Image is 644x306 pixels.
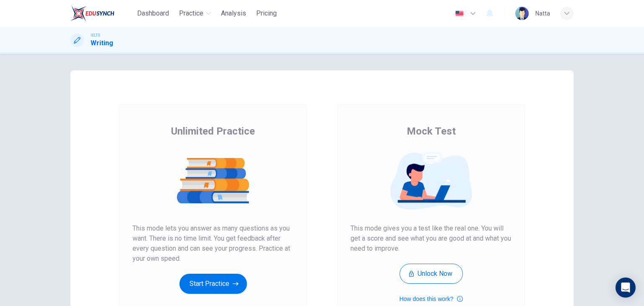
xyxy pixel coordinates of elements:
img: en [454,10,465,17]
button: How does this work? [399,294,462,304]
span: Mock Test [407,124,456,138]
span: IELTS [91,32,100,38]
div: Open Intercom Messenger [615,277,636,298]
div: Natta [535,8,550,18]
a: EduSynch logo [70,5,134,22]
span: Unlimited Practice [171,124,255,138]
h1: Writing [91,38,113,48]
span: Dashboard [137,8,169,18]
span: This mode lets you answer as many questions as you want. There is no time limit. You get feedback... [132,223,293,264]
button: Practice [176,6,214,21]
span: Practice [179,8,203,18]
img: Profile picture [515,7,529,20]
button: Dashboard [134,6,172,21]
span: Pricing [256,8,277,18]
img: EduSynch logo [70,5,114,22]
button: Pricing [253,6,280,21]
span: This mode gives you a test like the real one. You will get a score and see what you are good at a... [351,223,512,254]
button: Start Practice [179,274,247,294]
button: Unlock Now [400,264,463,284]
button: Analysis [218,6,249,21]
span: Analysis [221,8,246,18]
